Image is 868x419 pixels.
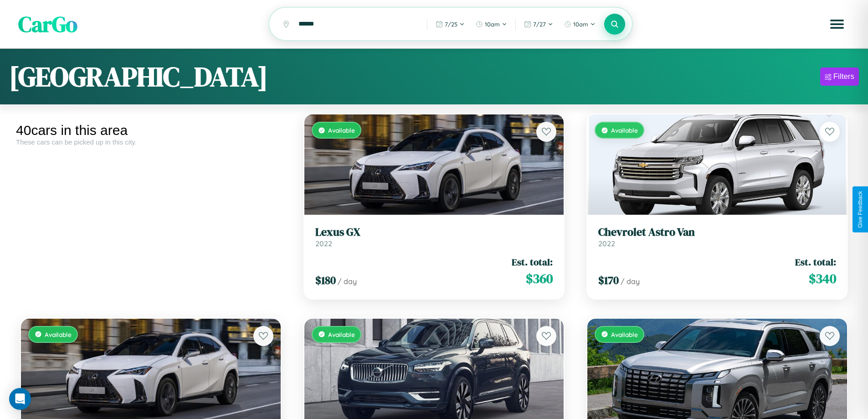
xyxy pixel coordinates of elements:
span: $ 360 [526,269,553,288]
span: Available [611,126,638,134]
span: 7 / 27 [533,21,546,28]
span: 2022 [315,239,332,248]
span: 2022 [598,239,615,248]
span: 10am [573,21,588,28]
span: 7 / 25 [445,21,457,28]
h1: [GEOGRAPHIC_DATA] [9,58,268,95]
span: Available [611,331,638,338]
span: / day [621,277,640,286]
div: 40 cars in this area [16,123,286,138]
span: 10am [485,21,500,28]
span: CarGo [18,9,77,39]
span: Available [328,331,355,338]
div: Filters [833,72,854,81]
span: $ 180 [315,273,336,288]
button: 7/25 [431,17,469,31]
button: 7/27 [519,17,558,31]
button: Filters [820,67,859,86]
a: Lexus GX2022 [315,226,553,248]
button: Open menu [824,11,850,37]
span: $ 340 [809,269,836,288]
button: 10am [560,17,600,31]
a: Chevrolet Astro Van2022 [598,226,836,248]
div: Give Feedback [857,191,863,228]
div: Open Intercom Messenger [9,388,31,410]
span: Available [328,126,355,134]
h3: Lexus GX [315,226,553,239]
span: Est. total: [512,255,553,269]
div: These cars can be picked up in this city. [16,138,286,146]
span: / day [338,277,357,286]
span: Available [45,331,72,338]
button: 10am [471,17,512,31]
span: Est. total: [795,255,836,269]
span: $ 170 [598,273,619,288]
h3: Chevrolet Astro Van [598,226,836,239]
